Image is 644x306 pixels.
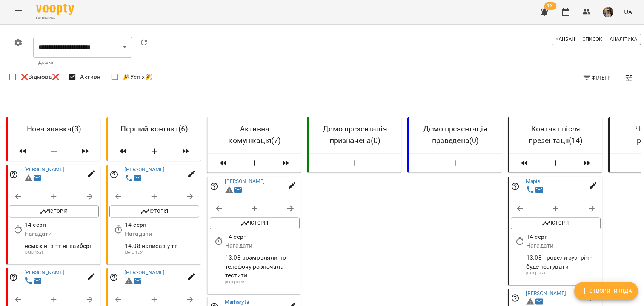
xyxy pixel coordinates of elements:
[583,73,611,82] span: Фільтр
[73,144,97,158] span: Пересунути лідів з колонки
[13,207,95,216] span: Історія
[36,4,74,15] img: Voopty Logo
[38,59,127,66] p: Дошка
[80,72,102,81] span: Активні
[511,181,520,191] svg: Відповідальний співробітник не заданий
[225,232,300,241] p: 14 серп
[415,123,496,147] h6: Демо-презентація проведена ( 0 )
[225,185,234,194] svg: Невірний формат телефону 0932464715
[138,144,171,158] button: Створити Ліда
[124,276,134,285] svg: Невірний формат телефону 0977170655
[125,250,199,255] p: [DATE] 15:51
[621,5,635,19] button: UA
[210,217,300,229] button: Історія
[9,170,18,179] svg: Відповідальний співробітник не заданий
[225,241,300,250] p: Нагадати
[315,123,395,147] h6: Демо-презентація призначена ( 0 )
[579,34,606,45] button: Список
[114,123,195,135] h6: Перший контакт ( 6 )
[515,123,596,147] h6: Контакт після презентації ( 14 )
[111,144,135,158] span: Пересунути лідів з колонки
[412,156,499,170] button: Створити Ліда
[575,156,599,170] span: Пересунути лідів з колонки
[9,205,99,217] button: Історія
[38,144,70,158] button: Створити Ліда
[9,3,27,21] button: Menu
[225,178,265,184] a: [PERSON_NAME]
[125,220,199,229] p: 14 серп
[214,123,295,147] h6: Активна комунікація ( 7 )
[24,173,33,182] svg: Невірний формат телефону 0507330843
[125,241,199,250] p: 14.08 написав у тг
[555,35,575,43] span: Канбан
[539,156,572,170] button: Створити Ліда
[210,181,219,191] svg: Відповідальний співробітник не заданий
[24,166,65,172] a: [PERSON_NAME]
[610,35,637,43] span: Аналітика
[526,178,541,184] a: Марія
[25,229,99,238] p: Нагадати
[11,144,35,158] span: Пересунути лідів з колонки
[526,271,601,276] p: [DATE] 18:23
[14,123,94,135] h6: Нова заявка ( 3 )
[214,219,296,228] span: Історія
[274,156,298,170] span: Пересунути лідів з колонки
[9,273,18,282] svg: Відповідальний співробітник не заданий
[24,269,65,275] a: [PERSON_NAME]
[544,2,557,10] span: 99+
[238,156,271,170] button: Створити Ліда
[603,7,613,17] img: 667c661dbb1374cb219499a1f67010c8.jpg
[123,72,152,81] span: 🎉Успіх🎉
[512,156,536,170] span: Пересунути лідів з колонки
[526,253,601,271] p: 13.08 провели зустріч - буде тестувати
[579,71,614,85] button: Фільтр
[124,166,165,172] a: [PERSON_NAME]
[225,253,300,280] p: 13.08 розмовляли по телефону розпочала тестити
[225,280,300,285] p: [DATE] 08:26
[574,282,638,300] button: Створити Ліда
[511,217,601,229] button: Історія
[526,241,601,250] p: Нагадати
[515,219,597,228] span: Історія
[109,205,199,217] button: Історія
[606,34,641,45] button: Аналітика
[624,8,632,16] span: UA
[511,294,520,303] svg: Відповідальний співробітник не заданий
[174,144,198,158] span: Пересунути лідів з колонки
[21,72,60,81] span: ❌Відмова❌
[211,156,235,170] span: Пересунути лідів з колонки
[113,207,195,216] span: Історія
[25,220,99,229] p: 14 серп
[580,286,632,295] span: Створити Ліда
[25,241,99,250] p: немає ні в тг ні вайбері
[526,297,535,306] svg: Невірний формат телефону 0985412060
[526,232,601,241] p: 14 серп
[312,156,398,170] button: Створити Ліда
[552,34,579,45] button: Канбан
[125,229,199,238] p: Нагадати
[124,269,165,275] a: [PERSON_NAME]
[25,250,99,255] p: [DATE] 15:21
[583,35,603,43] span: Список
[36,15,74,20] span: For Business
[109,170,118,179] svg: Відповідальний співробітник не заданий
[225,299,249,305] a: Marharyta
[109,273,118,282] svg: Відповідальний співробітник не заданий
[526,290,566,296] a: [PERSON_NAME]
